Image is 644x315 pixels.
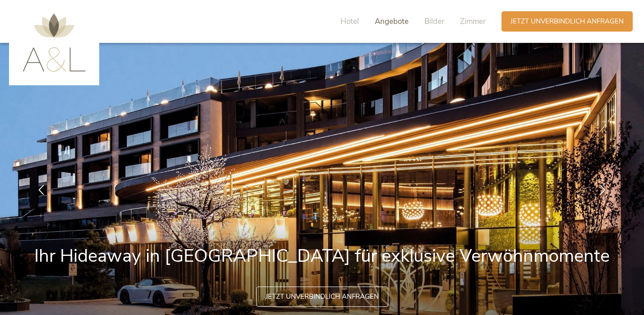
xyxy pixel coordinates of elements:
span: Bilder [424,16,444,27]
img: AMONTI & LUNARIS Wellnessresort [23,14,86,72]
span: Zimmer [460,16,486,27]
span: Jetzt unverbindlich anfragen [266,292,379,301]
span: Jetzt unverbindlich anfragen [511,17,624,26]
span: Hotel [340,16,359,27]
span: Angebote [375,16,409,27]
